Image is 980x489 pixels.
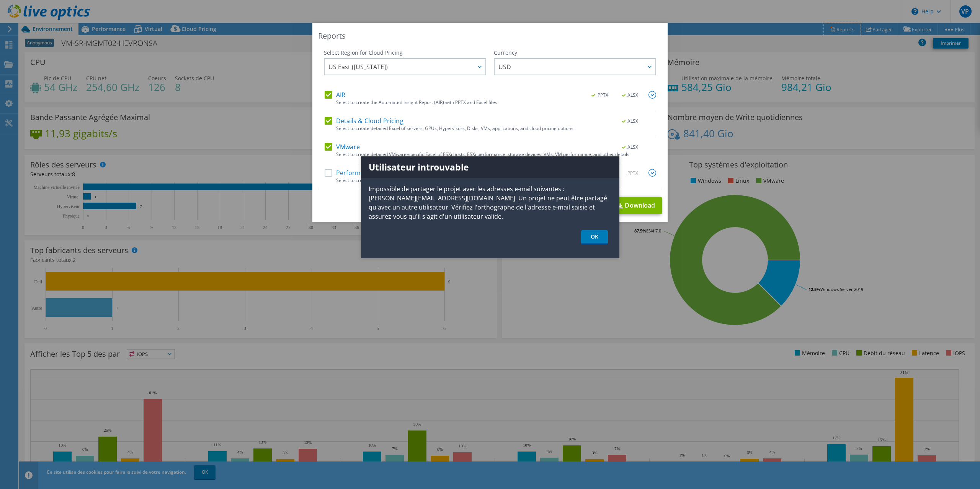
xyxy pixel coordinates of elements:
[325,117,403,125] label: Details & Cloud Pricing
[586,93,615,98] span: .PPTX
[324,49,486,57] div: Select Region for Cloud Pricing
[361,184,619,221] p: Impossible de partager le projet avec les adresses e-mail suivantes : [PERSON_NAME][EMAIL_ADDRESS...
[336,100,656,105] div: Select to create the Automated Insight Report (AIR) with PPTX and Excel files.
[616,171,645,176] span: .PPTX
[336,126,656,131] div: Select to create detailed Excel of servers, GPUs, Hypervisors, Disks, VMs, applications, and clou...
[611,197,662,214] a: Download
[336,152,656,157] div: Select to create detailed VMware-specific Excel of ESXi hosts, ESXi performance, storage devices,...
[648,91,656,99] img: accordion-toggle.svg
[361,156,619,178] h1: Utilisateur introuvable
[648,169,656,177] img: accordion-toggle.svg
[328,63,388,75] span: US East ([US_STATE])
[616,119,645,124] span: .XLSX
[616,145,645,150] span: .XLSX
[336,178,656,183] div: Select to create a detailed PPTX report on the physical environment.
[325,169,375,177] label: Performance
[616,93,645,98] span: .XLSX
[494,49,656,57] div: Currency
[325,91,345,99] label: AIR
[318,31,662,41] div: Reports
[325,143,360,151] label: VMware
[581,230,608,244] a: OK
[498,63,511,75] span: USD
[617,203,623,208] img: download.svg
